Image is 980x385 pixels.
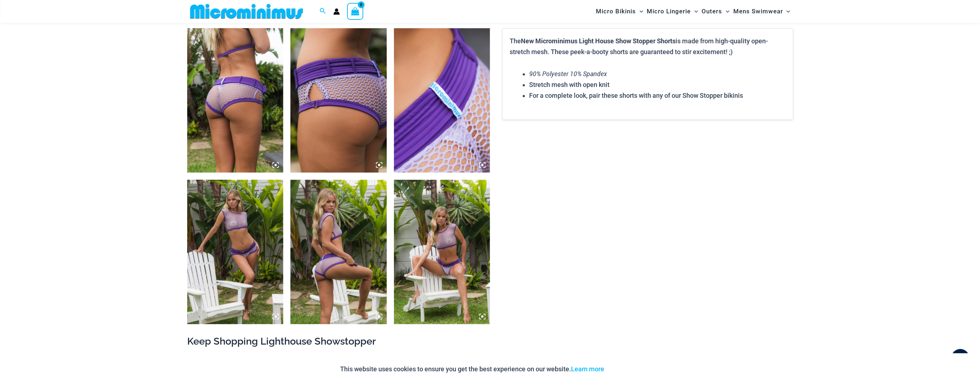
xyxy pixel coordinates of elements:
img: Lighthouse Purples 3668 Crop Top 516 Short [187,28,284,172]
img: MM SHOP LOGO FLAT [187,3,306,19]
img: Lighthouse Purples 3668 Crop Top 516 Short [394,180,490,324]
a: Mens SwimwearMenu ToggleMenu Toggle [731,2,792,21]
p: This website uses cookies to ensure you get the best experience on our website. [340,364,604,375]
a: Micro BikinisMenu ToggleMenu Toggle [594,2,645,21]
span: Micro Lingerie [647,2,691,21]
img: Lighthouse Purples 3668 Crop Top 516 Short [290,180,387,324]
a: Account icon link [333,8,340,15]
img: Lighthouse Purples 3668 Crop Top 516 Short [187,180,284,324]
a: Learn more [571,365,604,373]
span: Menu Toggle [722,2,729,21]
span: Menu Toggle [783,2,790,21]
img: Lighthouse Purples 516 Short [394,28,490,172]
li: For a complete look, pair these shorts with any of our Show Stopper bikinis [529,90,785,101]
span: Menu Toggle [636,2,643,21]
button: Accept [610,360,640,378]
span: Mens Swimwear [733,2,783,21]
a: View Shopping Cart, empty [347,3,364,19]
img: Lighthouse Purples 516 Short [290,28,387,172]
h2: Keep Shopping Lighthouse Showstopper [187,335,793,347]
a: OutersMenu ToggleMenu Toggle [700,2,731,21]
span: Outers [702,2,722,21]
a: Micro LingerieMenu ToggleMenu Toggle [645,2,700,21]
p: The is made from high-quality open-stretch mesh. These peek-a-booty shorts are guaranteed to stir... [510,36,785,57]
span: Micro Bikinis [596,2,636,21]
a: Search icon link [320,7,326,16]
span: Menu Toggle [691,2,698,21]
em: 90% Polyester 10% Spandex [529,69,607,78]
nav: Site Navigation [593,1,793,22]
b: New Microminimus Light House Show Stopper Shorts [521,36,676,45]
li: Stretch mesh with open knit [529,79,785,90]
